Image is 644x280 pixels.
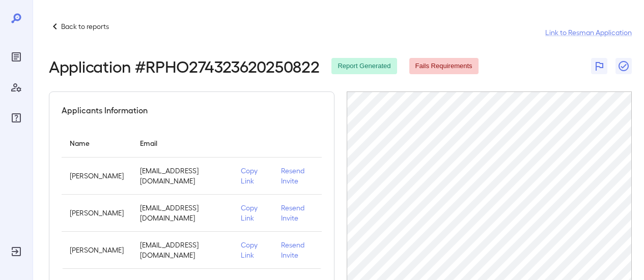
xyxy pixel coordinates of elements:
[70,245,124,255] p: [PERSON_NAME]
[70,171,124,181] p: [PERSON_NAME]
[140,240,225,260] p: [EMAIL_ADDRESS][DOMAIN_NAME]
[132,129,233,158] th: Email
[62,104,148,116] h5: Applicants Information
[281,166,314,186] p: Resend Invite
[49,57,319,75] h2: Application # RPHO274323620250822
[70,208,124,218] p: [PERSON_NAME]
[545,27,632,38] a: Link to Resman Application
[8,79,24,96] div: Manage Users
[409,61,479,71] span: Fails Requirements
[241,240,265,260] p: Copy Link
[281,203,314,223] p: Resend Invite
[140,166,225,186] p: [EMAIL_ADDRESS][DOMAIN_NAME]
[62,129,132,158] th: Name
[8,49,24,65] div: Reports
[241,166,265,186] p: Copy Link
[8,243,24,260] div: Log Out
[331,61,397,71] span: Report Generated
[591,58,607,74] button: Flag Report
[241,203,265,223] p: Copy Link
[615,58,632,74] button: Close Report
[62,129,322,269] table: simple table
[61,21,109,32] p: Back to reports
[8,110,24,126] div: FAQ
[281,240,314,260] p: Resend Invite
[140,203,225,223] p: [EMAIL_ADDRESS][DOMAIN_NAME]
